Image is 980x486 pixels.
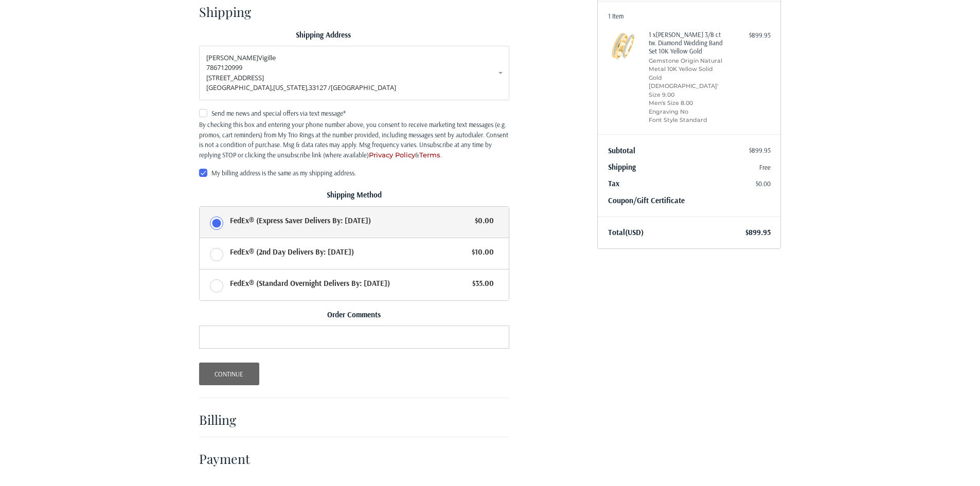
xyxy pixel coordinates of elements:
h2: Billing [199,411,259,427]
span: 7867120999 [206,63,242,72]
div: By checking this box and entering your phone number above, you consent to receive marketing text ... [199,120,509,160]
span: $0.00 [756,179,771,188]
span: Total (USD) [608,227,644,237]
a: Terms [419,151,440,159]
span: [GEOGRAPHIC_DATA], [206,83,273,92]
label: My billing address is the same as my shipping address. [199,169,509,177]
span: 33127 / [309,83,331,92]
button: Continue [199,363,259,385]
li: Gemstone Origin Natural [649,57,727,65]
legend: Order Comments [230,309,478,326]
span: Free [759,163,771,171]
span: [US_STATE], [273,83,309,92]
span: Subtotal [608,146,635,155]
span: $10.00 [467,246,494,258]
h3: 1 Item [608,12,771,20]
span: Tax [608,178,619,188]
span: [GEOGRAPHIC_DATA] [331,83,396,92]
span: [PERSON_NAME] [206,53,258,62]
a: Coupon/Gift Certificate [608,195,685,205]
li: Men's Size 8.00 [649,99,727,107]
span: $35.00 [467,278,494,290]
span: $899.95 [749,146,771,154]
a: Privacy Policy [369,151,415,159]
h2: Payment [199,451,259,466]
a: Enter or select a different address [199,46,509,100]
li: Metal 10K Yellow Solid Gold [649,65,727,82]
legend: Shipping Method [230,189,478,206]
span: FedEx® (Standard Overnight Delivers By: [DATE]) [230,278,468,290]
div: $899.95 [730,30,771,41]
span: FedEx® (Express Saver Delivers By: [DATE]) [230,215,470,227]
span: Vigille [258,53,276,62]
span: $0.00 [470,215,494,227]
h2: Shipping [199,4,259,20]
legend: Shipping Address [199,29,447,46]
li: [DEMOGRAPHIC_DATA]' Size 9.00 [649,82,727,99]
label: Send me news and special offers via text message* [199,109,509,117]
h4: 1 x [PERSON_NAME] 3/8 ct tw. Diamond Wedding Band Set 10K Yellow Gold [649,30,727,56]
li: Engraving No [649,107,727,116]
span: [STREET_ADDRESS] [206,73,264,82]
li: Font Style Standard [649,116,727,124]
span: $899.95 [745,227,771,237]
span: Shipping [608,162,636,172]
span: FedEx® (2nd Day Delivers By: [DATE]) [230,246,467,258]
